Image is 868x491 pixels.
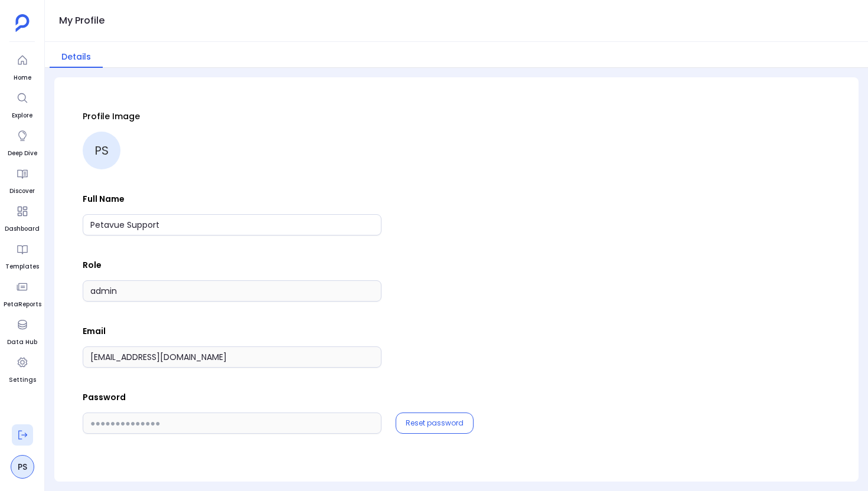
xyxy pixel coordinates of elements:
[406,418,464,428] button: Reset password
[83,132,120,169] div: PS
[50,47,103,68] button: Details
[5,262,39,271] span: Templates
[9,163,35,196] a: Discover
[7,338,37,347] span: Data Hub
[83,413,381,434] input: ●●●●●●●●●●●●●●
[59,12,105,29] h1: My Profile
[12,73,33,83] span: Home
[83,193,830,205] p: Full Name
[9,375,36,385] span: Settings
[12,111,33,120] span: Explore
[12,50,33,83] a: Home
[83,391,830,403] p: Password
[9,186,35,196] span: Discover
[8,125,37,158] a: Deep Dive
[5,201,40,234] a: Dashboard
[12,87,33,120] a: Explore
[83,259,830,271] p: Role
[5,224,40,234] span: Dashboard
[83,346,381,368] input: Email
[8,149,37,158] span: Deep Dive
[9,352,36,385] a: Settings
[83,214,381,235] input: Full Name
[83,110,830,122] p: Profile Image
[5,238,39,271] a: Templates
[4,300,41,309] span: PetaReports
[7,314,37,347] a: Data Hub
[83,325,830,337] p: Email
[11,455,34,479] a: PS
[83,280,381,302] input: Role
[4,276,41,309] a: PetaReports
[15,14,30,32] img: petavue logo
